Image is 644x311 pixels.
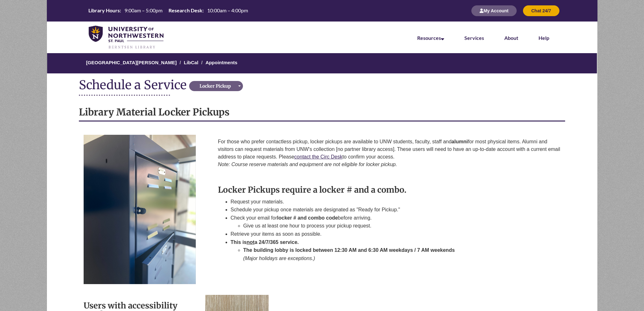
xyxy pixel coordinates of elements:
[86,7,122,14] th: Library Hours:
[86,7,251,14] table: Hours Today
[471,8,517,13] a: My Account
[218,185,406,195] strong: Locker Pickups require a locker # and a combo.
[124,7,163,13] span: 9:00am – 5:00pm
[86,7,251,15] a: Hours Today
[231,198,560,206] li: Request your materials.
[184,60,198,65] a: LibCal
[231,230,560,238] li: Retrieve your items as soon as possible.
[207,7,248,13] span: 10:00am – 4:00pm
[243,247,455,253] strong: The building lobby is locked between 12:30 AM and 6:30 AM weekdays / 7 AM weekends
[231,239,299,245] strong: This is a 24/7/365 service.
[86,60,177,65] a: [GEOGRAPHIC_DATA][PERSON_NAME]
[79,53,565,73] nav: Breadcrumb
[294,154,342,159] a: contact the Circ Desk
[166,7,205,14] th: Research Desk:
[218,162,397,167] em: Note: Course reserve materials and equipment are not eligible for locker pickup.
[523,5,559,16] button: Chat 24/7
[471,5,517,16] button: My Account
[277,215,338,221] strong: locker # and combo code
[231,206,560,214] li: Schedule your pickup once materials are designated as "Ready for Pickup."
[231,214,560,230] li: Check your email for before arriving.
[417,35,444,41] a: Resources
[247,239,255,245] u: not
[79,78,189,91] div: Schedule a Service
[84,135,196,284] img: library locker
[191,83,239,89] div: Locker Pickup
[218,138,560,168] p: For those who prefer contactless pickup, locker pickups are available to UNW students, faculty, s...
[539,35,549,41] a: Help
[523,8,559,13] a: Chat 24/7
[206,60,238,65] a: Appointments
[79,106,230,118] strong: Library Material Locker Pickups
[464,35,484,41] a: Services
[89,26,164,49] img: UNWSP Library Logo
[504,35,518,41] a: About
[189,81,243,91] button: Locker Pickup
[243,256,315,261] em: (Major holidays are exceptions.)
[243,222,560,230] li: Give us at least one hour to process your pickup request.
[451,139,468,144] strong: alumni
